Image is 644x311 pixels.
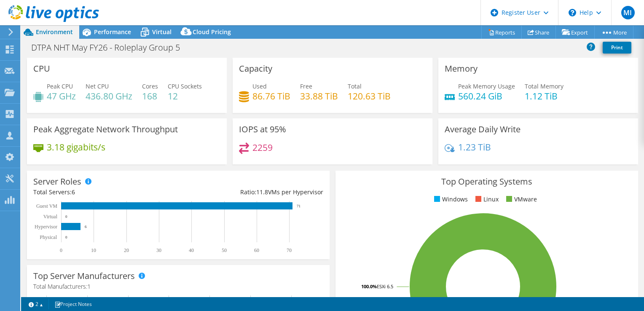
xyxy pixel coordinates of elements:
text: 0 [65,214,67,219]
span: Net CPU [86,82,109,90]
h3: CPU [33,64,50,73]
text: 30 [156,247,161,253]
h4: 12 [168,91,202,101]
li: Windows [432,195,468,204]
div: Ratio: VMs per Hypervisor [178,188,323,197]
tspan: 100.0% [361,283,377,290]
text: 0 [60,247,62,253]
tspan: ESXi 6.5 [377,283,393,290]
h4: 436.80 GHz [86,91,132,101]
h3: Capacity [239,64,272,73]
li: VMware [504,195,537,204]
span: Used [252,82,267,90]
text: 40 [189,247,194,253]
a: 2 [23,299,49,309]
span: Peak Memory Usage [458,82,515,90]
svg: \n [569,9,576,16]
span: CPU Sockets [168,82,202,90]
h4: 2259 [252,143,273,152]
span: Total Memory [525,82,563,90]
text: Guest VM [36,203,57,209]
text: 6 [85,225,87,229]
span: Free [300,82,312,90]
a: Export [555,26,595,39]
span: 6 [72,188,75,196]
span: MI [621,6,635,19]
span: Performance [94,28,131,36]
h3: Server Roles [33,177,81,186]
text: 0 [65,235,67,239]
span: Cloud Pricing [193,28,231,36]
h4: 1.12 TiB [525,91,563,101]
li: Linux [473,195,499,204]
text: 20 [124,247,129,253]
h4: Total Manufacturers: [33,282,323,291]
span: 11.8 [256,188,268,196]
h4: 47 GHz [47,91,76,101]
span: Total [348,82,362,90]
a: Share [521,26,556,39]
h3: Peak Aggregate Network Throughput [33,125,178,134]
h4: 1.23 TiB [458,142,491,152]
div: Total Servers: [33,188,178,197]
text: Virtual [43,214,58,220]
span: Peak CPU [47,82,73,90]
text: 71 [297,204,301,208]
text: Hypervisor [35,224,57,230]
h3: Top Server Manufacturers [33,271,135,281]
text: 10 [91,247,96,253]
span: Environment [36,28,73,36]
h3: IOPS at 95% [239,125,286,134]
h4: 560.24 GiB [458,91,515,101]
text: 50 [222,247,227,253]
h1: DTPA NHT May FY26 - Roleplay Group 5 [27,43,193,52]
a: Print [603,42,631,54]
span: 1 [87,282,91,290]
h3: Average Daily Write [445,125,521,134]
a: More [594,26,633,39]
text: 60 [254,247,259,253]
h4: 3.18 gigabits/s [47,142,105,152]
a: Reports [481,26,522,39]
h4: 120.63 TiB [348,91,391,101]
h3: Top Operating Systems [342,177,632,186]
span: Virtual [152,28,172,36]
h4: 168 [142,91,158,101]
span: Cores [142,82,158,90]
text: Physical [40,234,57,240]
text: 70 [287,247,292,253]
h4: 86.76 TiB [252,91,290,101]
a: Project Notes [48,299,98,309]
h3: Memory [445,64,478,73]
h4: 33.88 TiB [300,91,338,101]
